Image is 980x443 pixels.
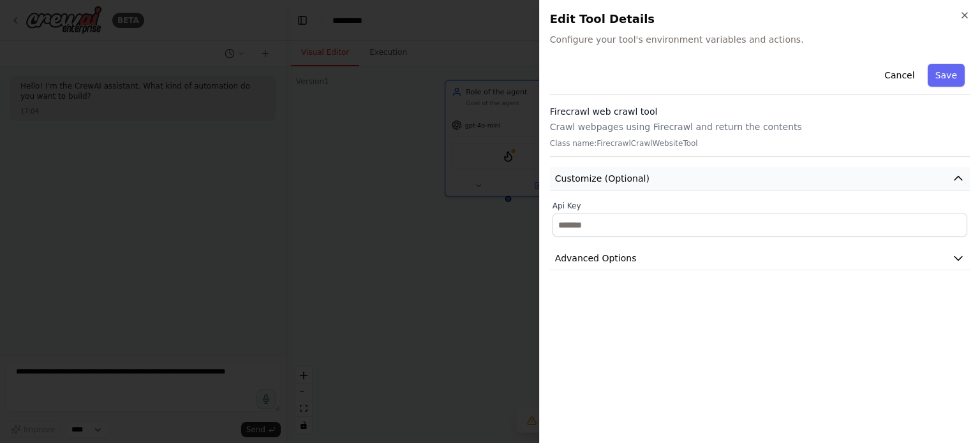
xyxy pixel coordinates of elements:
h3: Firecrawl web crawl tool [550,105,970,118]
button: Cancel [877,64,922,87]
span: Customize (Optional) [555,172,650,185]
p: Class name: FirecrawlCrawlWebsiteTool [550,138,970,149]
button: Customize (Optional) [550,167,970,191]
p: Crawl webpages using Firecrawl and return the contents [550,120,970,133]
button: Save [928,64,965,87]
span: Advanced Options [555,252,637,265]
h2: Edit Tool Details [550,10,970,28]
span: Configure your tool's environment variables and actions. [550,33,970,46]
label: Api Key [553,201,967,211]
button: Advanced Options [550,247,970,270]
